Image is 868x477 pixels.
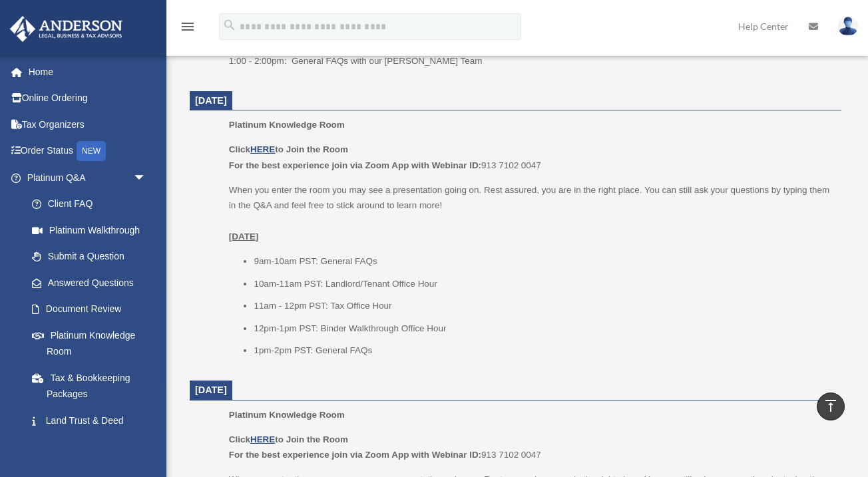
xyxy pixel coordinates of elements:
[77,141,106,161] div: NEW
[6,16,126,42] img: Anderson Advisors Platinum Portal
[229,142,832,173] p: 913 7102 0047
[9,111,166,138] a: Tax Organizers
[9,85,166,112] a: Online Ordering
[229,410,345,420] span: Platinum Knowledge Room
[254,321,832,337] li: 12pm-1pm PST: Binder Walkthrough Office Hour
[838,17,858,36] img: User Pic
[229,120,345,130] span: Platinum Knowledge Room
[19,217,166,243] a: Platinum Walkthrough
[195,385,227,395] span: [DATE]
[180,23,196,35] a: menu
[19,243,166,270] a: Submit a Question
[254,343,832,359] li: 1pm-2pm PST: General FAQs
[9,164,166,191] a: Platinum Q&Aarrow_drop_down
[229,432,832,463] p: 913 7102 0047
[19,365,166,407] a: Tax & Bookkeeping Packages
[250,144,275,154] a: HERE
[229,182,832,245] p: When you enter the room you may see a presentation going on. Rest assured, you are in the right p...
[817,393,845,420] a: vertical_align_top
[250,434,275,444] a: HERE
[254,276,832,292] li: 10am-11am PST: Landlord/Tenant Office Hour
[19,296,166,323] a: Document Review
[19,191,166,218] a: Client FAQ
[133,164,160,192] span: arrow_drop_down
[9,138,166,165] a: Order StatusNEW
[229,53,832,69] p: 1:00 - 2:00pm: General FAQs with our [PERSON_NAME] Team
[229,450,481,460] b: For the best experience join via Zoom App with Webinar ID:
[229,160,481,170] b: For the best experience join via Zoom App with Webinar ID:
[180,19,196,35] i: menu
[823,398,839,414] i: vertical_align_top
[19,322,160,365] a: Platinum Knowledge Room
[254,298,832,314] li: 11am - 12pm PST: Tax Office Hour
[19,269,166,296] a: Answered Questions
[254,253,832,269] li: 9am-10am PST: General FAQs
[195,95,227,106] span: [DATE]
[222,18,237,33] i: search
[229,434,348,444] b: Click to Join the Room
[9,59,166,85] a: Home
[19,407,166,450] a: Land Trust & Deed Forum
[229,232,259,241] u: [DATE]
[229,144,348,154] b: Click to Join the Room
